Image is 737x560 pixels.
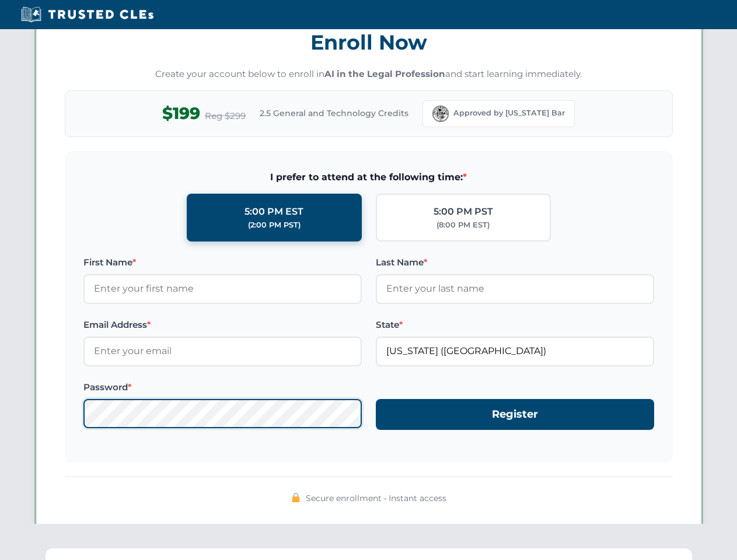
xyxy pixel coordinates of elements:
[432,106,449,122] img: Florida Bar
[83,318,362,332] label: Email Address
[244,204,303,219] div: 5:00 PM EST
[83,380,362,394] label: Password
[83,337,362,366] input: Enter your email
[83,170,654,185] span: I prefer to attend at the following time:
[260,107,408,120] span: 2.5 General and Technology Credits
[376,274,654,303] input: Enter your last name
[18,6,157,23] img: Trusted CLEs
[306,492,446,505] span: Secure enrollment • Instant access
[65,68,673,81] p: Create your account below to enroll in and start learning immediately.
[83,274,362,303] input: Enter your first name
[83,256,362,269] label: First Name
[65,24,673,61] h3: Enroll Now
[291,493,301,502] img: 🔒
[248,219,301,231] div: (2:00 PM PST)
[434,204,493,219] div: 5:00 PM PST
[324,68,445,79] strong: AI in the Legal Profession
[376,256,654,269] label: Last Name
[376,337,654,366] input: Florida (FL)
[205,109,246,123] span: Reg $299
[162,100,200,127] span: $199
[376,399,654,430] button: Register
[436,219,490,231] div: (8:00 PM EST)
[453,107,565,119] span: Approved by [US_STATE] Bar
[376,318,654,332] label: State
